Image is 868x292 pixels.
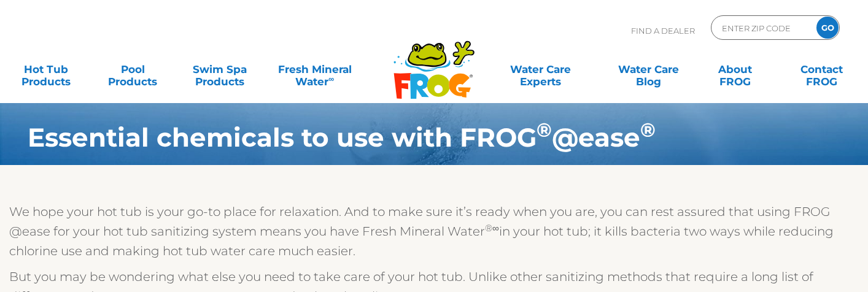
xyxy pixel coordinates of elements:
a: AboutFROG [702,57,769,82]
sup: ® [537,118,552,142]
a: Hot TubProducts [12,57,80,82]
a: PoolProducts [99,57,166,82]
sup: ® [640,118,656,142]
a: Swim SpaProducts [186,57,254,82]
input: GO [816,17,839,39]
sup: ∞ [328,74,334,83]
a: Water CareExperts [486,57,595,82]
p: Find A Dealer [631,15,695,46]
sup: ®∞ [485,222,499,234]
h1: Essential chemicals to use with FROG @ease [28,123,774,152]
a: Fresh MineralWater∞ [273,57,357,82]
a: Water CareBlog [614,57,682,82]
a: ContactFROG [788,57,856,82]
p: We hope your hot tub is your go-to place for relaxation. And to make sure it’s ready when you are... [9,202,859,261]
img: Frog Products Logo [387,25,481,99]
